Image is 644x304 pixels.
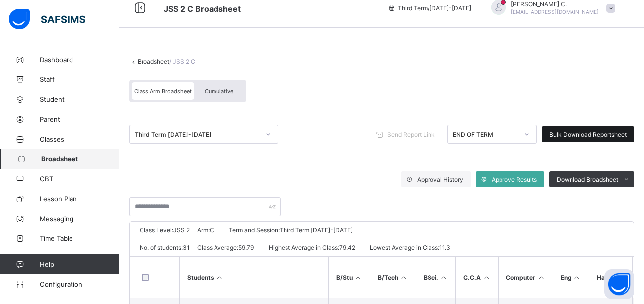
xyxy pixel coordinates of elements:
th: Computer [498,257,553,298]
th: B/Stu [328,257,370,298]
span: Approve Results [492,176,537,183]
span: Class Level: [140,227,173,234]
span: Configuration [40,280,119,288]
span: Approval History [417,176,463,183]
span: Help [40,260,119,268]
span: Term and Session: [229,227,280,234]
i: Sort in Ascending Order [354,274,362,281]
i: Sort in Ascending Order [537,274,545,281]
button: Open asap [604,269,634,299]
span: Arm: [197,227,210,234]
span: [EMAIL_ADDRESS][DOMAIN_NAME] [511,9,599,15]
span: 31 [183,244,190,251]
span: [PERSON_NAME] C. [511,0,599,8]
th: Hausa [589,257,633,298]
i: Sort Ascending [215,274,224,281]
span: Broadsheet [41,155,119,163]
a: Broadsheet [138,58,169,65]
span: Highest Average in Class: [269,244,339,251]
i: Sort in Ascending Order [482,274,491,281]
th: C.C.A [455,257,498,298]
span: 11.3 [439,244,450,251]
th: Students [179,257,328,298]
span: Time Table [40,234,119,242]
th: B/Tech [370,257,416,298]
span: Cumulative [205,88,233,95]
span: Messaging [40,215,119,223]
span: Dashboard [40,56,119,64]
th: Eng [553,257,589,298]
div: END OF TERM [453,131,518,138]
span: Lowest Average in Class: [370,244,439,251]
span: JSS 2 [173,227,190,234]
span: session/term information [388,4,471,12]
span: Staff [40,76,119,83]
i: Sort in Ascending Order [440,274,448,281]
span: Download Broadsheet [557,176,618,183]
span: CBT [40,175,119,183]
span: Class Arm Broadsheet [164,4,241,14]
span: Class Arm Broadsheet [134,88,192,95]
i: Sort in Ascending Order [573,274,581,281]
span: Parent [40,115,119,123]
span: Bulk Download Reportsheet [549,131,627,138]
span: Lesson Plan [40,195,119,203]
span: Student [40,95,119,103]
img: safsims [9,9,85,30]
span: Send Report Link [387,131,435,138]
th: BSci. [416,257,456,298]
i: Sort in Ascending Order [400,274,408,281]
span: Class Average: [197,244,238,251]
span: Classes [40,135,119,143]
div: Third Term [DATE]-[DATE] [135,131,260,138]
span: No. of students: [140,244,183,251]
span: 59.79 [238,244,254,251]
span: Third Term [DATE]-[DATE] [280,227,353,234]
span: / JSS 2 C [169,58,195,65]
span: C [210,227,214,234]
span: 79.42 [339,244,355,251]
